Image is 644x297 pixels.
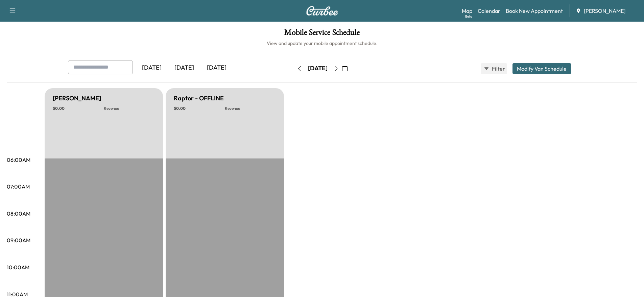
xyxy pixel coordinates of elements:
[174,94,224,103] h5: Raptor - OFFLINE
[225,106,276,111] p: Revenue
[168,60,200,76] div: [DATE]
[306,6,338,16] img: Curbee Logo
[136,60,168,76] div: [DATE]
[7,40,637,47] h6: View and update your mobile appointment schedule.
[7,263,29,271] p: 10:00AM
[53,94,101,103] h5: [PERSON_NAME]
[7,236,30,244] p: 09:00AM
[584,7,625,15] span: [PERSON_NAME]
[7,156,30,164] p: 06:00AM
[462,7,472,15] a: MapBeta
[478,7,500,15] a: Calendar
[481,63,507,74] button: Filter
[512,63,571,74] button: Modify Van Schedule
[174,106,225,111] p: $ 0.00
[104,106,155,111] p: Revenue
[53,106,104,111] p: $ 0.00
[465,14,472,19] div: Beta
[7,182,30,191] p: 07:00AM
[492,65,504,73] span: Filter
[506,7,563,15] a: Book New Appointment
[200,60,233,76] div: [DATE]
[7,28,637,40] h1: Mobile Service Schedule
[7,209,30,218] p: 08:00AM
[308,64,328,73] div: [DATE]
